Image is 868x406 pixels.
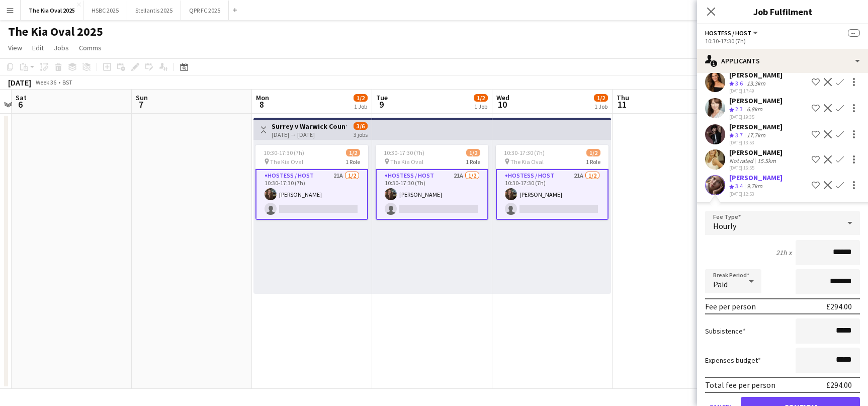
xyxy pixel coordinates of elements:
[376,169,488,220] app-card-role: Hostess / Host21A1/210:30-17:30 (7h)[PERSON_NAME]
[8,77,31,88] div: [DATE]
[376,93,388,102] span: Tue
[594,94,608,102] span: 1/2
[776,248,792,257] div: 21h x
[705,37,860,45] div: 10:30-17:30 (7h)
[586,158,600,166] span: 1 Role
[617,93,629,102] span: Thu
[256,93,269,102] span: Mon
[466,149,480,156] span: 1/2
[32,43,44,52] span: Edit
[745,105,764,114] div: 6.8km
[755,157,778,165] div: 15.5km
[729,88,783,94] div: [DATE] 17:49
[16,93,27,102] span: Sat
[826,380,852,390] div: £294.00
[270,158,303,166] span: The Kia Oval
[75,41,106,54] a: Comms
[255,145,368,220] app-job-card: 10:30-17:30 (7h)1/2 The Kia Oval1 RoleHostess / Host21A1/210:30-17:30 (7h)[PERSON_NAME]
[697,5,868,18] h3: Job Fulfilment
[705,356,761,365] label: Expenses budget
[735,105,743,113] span: 2.3
[79,43,102,52] span: Comms
[354,94,368,102] span: 1/2
[729,70,783,79] div: [PERSON_NAME]
[255,169,368,220] app-card-role: Hostess / Host21A1/210:30-17:30 (7h)[PERSON_NAME]
[376,145,488,220] app-job-card: 10:30-17:30 (7h)1/2 The Kia Oval1 RoleHostess / Host21A1/210:30-17:30 (7h)[PERSON_NAME]
[474,103,487,110] div: 1 Job
[28,41,48,54] a: Edit
[705,29,751,37] span: Hostess / Host
[729,114,783,120] div: [DATE] 19:35
[127,1,181,20] button: Stellantis 2025
[729,96,783,105] div: [PERSON_NAME]
[729,157,755,165] div: Not rated
[705,301,756,311] div: Fee per person
[384,149,424,156] span: 10:30-17:30 (7h)
[729,173,783,182] div: [PERSON_NAME]
[735,182,743,190] span: 3.4
[272,122,346,131] h3: Surrey v Warwick County Cricket [DATE]-[DATE]'25
[8,43,22,52] span: View
[272,131,346,138] div: [DATE] → [DATE]
[504,149,545,156] span: 10:30-17:30 (7h)
[33,78,58,86] span: Week 36
[729,139,783,146] div: [DATE] 13:53
[62,78,72,86] div: BST
[615,99,629,110] span: 11
[354,122,368,130] span: 3/6
[496,169,609,220] app-card-role: Hostess / Host21A1/210:30-17:30 (7h)[PERSON_NAME]
[586,149,600,156] span: 1/2
[496,93,509,102] span: Wed
[510,158,544,166] span: The Kia Oval
[264,149,304,156] span: 10:30-17:30 (7h)
[745,131,767,140] div: 17.7km
[705,380,775,390] div: Total fee per person
[705,327,746,336] label: Subsistence
[83,1,127,20] button: HSBC 2025
[4,41,26,54] a: View
[346,149,360,156] span: 1/2
[136,93,148,102] span: Sun
[8,24,103,39] h1: The Kia Oval 2025
[729,122,783,131] div: [PERSON_NAME]
[735,79,743,87] span: 3.6
[390,158,423,166] span: The Kia Oval
[496,145,609,220] app-job-card: 10:30-17:30 (7h)1/2 The Kia Oval1 RoleHostess / Host21A1/210:30-17:30 (7h)[PERSON_NAME]
[54,43,69,52] span: Jobs
[826,301,852,311] div: £294.00
[713,279,728,289] span: Paid
[345,158,360,166] span: 1 Role
[474,94,488,102] span: 1/2
[14,99,27,110] span: 6
[181,1,229,20] button: QPR FC 2025
[354,130,368,138] div: 3 jobs
[50,41,73,54] a: Jobs
[254,99,269,110] span: 8
[495,99,509,110] span: 10
[134,99,148,110] span: 7
[594,103,607,110] div: 1 Job
[729,148,783,157] div: [PERSON_NAME]
[729,165,783,171] div: [DATE] 16:55
[705,29,759,37] button: Hostess / Host
[729,191,783,197] div: [DATE] 12:53
[21,1,83,20] button: The Kia Oval 2025
[735,131,743,139] span: 3.7
[697,49,868,73] div: Applicants
[354,103,367,110] div: 1 Job
[375,99,388,110] span: 9
[848,29,860,37] span: --
[745,182,764,191] div: 9.7km
[466,158,480,166] span: 1 Role
[745,79,767,88] div: 13.3km
[713,221,736,231] span: Hourly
